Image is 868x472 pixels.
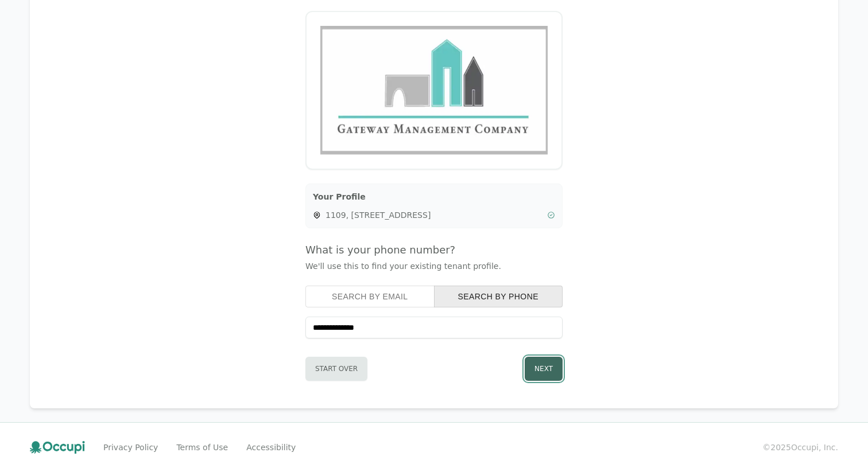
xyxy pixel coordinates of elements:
a: Terms of Use [176,442,228,453]
h3: Your Profile [313,191,555,202]
button: Start Over [305,357,367,381]
div: Search type [305,286,563,307]
small: © 2025 Occupi, Inc. [762,442,838,453]
img: Gateway Management [320,26,548,155]
span: 1109, [STREET_ADDRESS] [325,209,542,221]
button: Next [525,357,563,381]
a: Privacy Policy [103,442,158,453]
a: Accessibility [246,442,296,453]
h4: What is your phone number? [305,242,563,258]
button: search by phone [434,286,563,307]
p: We'll use this to find your existing tenant profile. [305,260,563,272]
button: search by email [305,286,435,307]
